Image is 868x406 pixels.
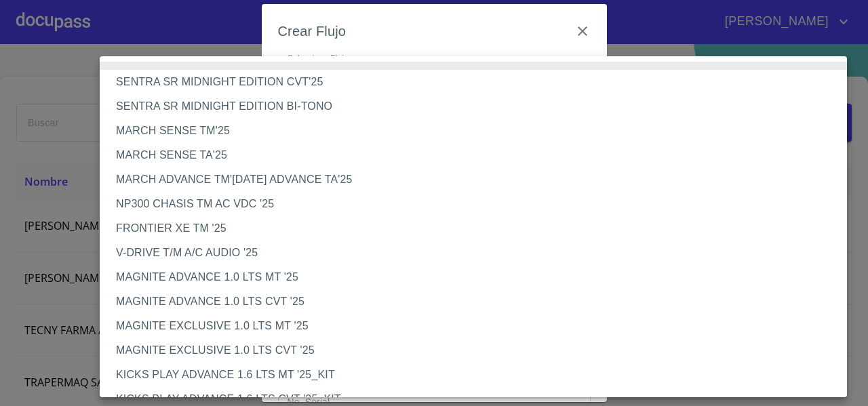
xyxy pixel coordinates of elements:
li: MAGNITE EXCLUSIVE 1.0 LTS MT '25 [100,314,857,338]
li: MAGNITE ADVANCE 1.0 LTS MT '25 [100,265,857,289]
li: SENTRA SR MIDNIGHT EDITION CVT'25 [100,70,857,94]
li: NP300 CHASIS TM AC VDC '25 [100,192,857,216]
li: MARCH ADVANCE TM'[DATE] ADVANCE TA'25 [100,167,857,192]
li: KICKS PLAY ADVANCE 1.6 LTS MT '25_KIT [100,363,857,387]
li: SENTRA SR MIDNIGHT EDITION BI-TONO [100,94,857,119]
li: MAGNITE EXCLUSIVE 1.0 LTS CVT '25 [100,338,857,363]
li: MARCH SENSE TM'25 [100,119,857,143]
li: V-DRIVE T/M A/C AUDIO '25 [100,241,857,265]
li: FRONTIER XE TM '25 [100,216,857,241]
li: MARCH SENSE TA'25 [100,143,857,167]
li: MAGNITE ADVANCE 1.0 LTS CVT '25 [100,289,857,314]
